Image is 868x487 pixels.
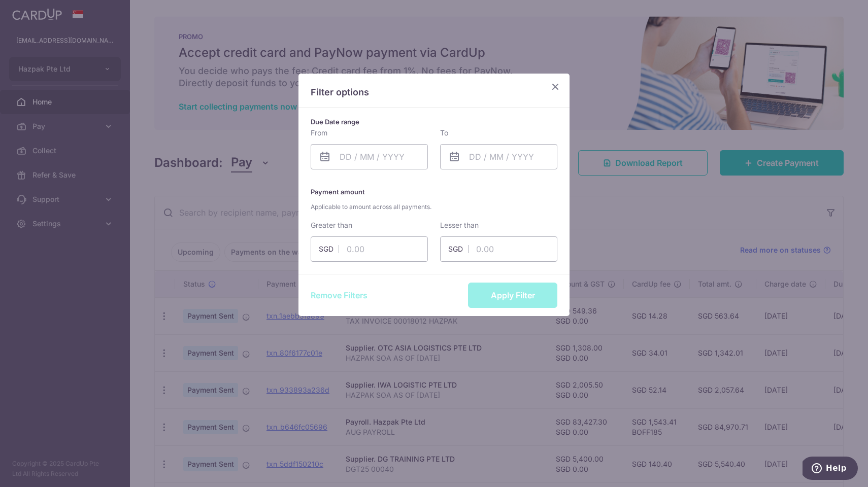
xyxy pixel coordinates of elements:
input: 0.00 [311,236,428,262]
label: Lesser than [440,220,479,230]
p: Filter options [311,86,557,99]
p: Due Date range [311,116,557,128]
iframe: Opens a widget where you can find more information [803,457,858,482]
label: Greater than [311,220,352,230]
span: SGD [448,244,469,254]
input: 0.00 [440,236,557,262]
span: SGD [319,244,339,254]
span: Applicable to amount across all payments. [311,202,557,212]
button: Close [549,81,561,93]
p: Payment amount [311,186,557,212]
input: DD / MM / YYYY [311,144,428,169]
label: From [311,128,327,138]
label: To [440,128,448,138]
input: DD / MM / YYYY [440,144,557,169]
